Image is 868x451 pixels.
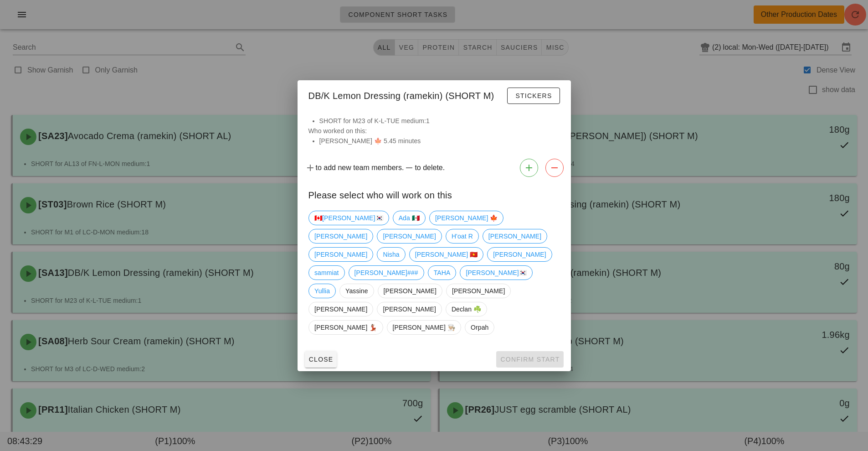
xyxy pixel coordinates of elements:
[466,266,527,280] span: [PERSON_NAME]🇰🇷
[433,266,450,280] span: TAHA
[507,88,560,104] button: Stickers
[515,92,552,99] span: Stickers
[319,116,560,126] li: SHORT for M23 of K-L-TUE medium:1
[314,229,367,243] span: [PERSON_NAME]
[383,248,399,261] span: Nisha
[345,284,368,298] span: Yassine
[314,321,377,334] span: [PERSON_NAME] 💃🏽
[298,155,571,181] div: to add new team members. to delete.
[314,248,367,261] span: [PERSON_NAME]
[392,321,455,334] span: [PERSON_NAME] 👨🏼‍🍳
[314,266,339,280] span: sammiat
[488,229,541,243] span: [PERSON_NAME]
[314,302,367,316] span: [PERSON_NAME]
[451,302,481,316] span: Declan ☘️
[298,80,571,109] div: DB/K Lemon Dressing (ramekin) (SHORT M)
[319,136,560,146] li: [PERSON_NAME] 🍁 5.45 minutes
[305,351,337,368] button: Close
[452,284,505,298] span: [PERSON_NAME]
[383,284,436,298] span: [PERSON_NAME]
[314,211,383,225] span: 🇨🇦[PERSON_NAME]🇰🇷
[314,284,330,298] span: Yullia
[298,116,571,155] div: Who worked on this:
[383,302,436,316] span: [PERSON_NAME]
[493,248,546,261] span: [PERSON_NAME]
[451,229,473,243] span: H'oat R
[471,321,488,334] span: Orpah
[298,181,571,207] div: Please select who will work on this
[308,356,334,363] span: Close
[398,211,419,225] span: Ada 🇲🇽
[383,229,436,243] span: [PERSON_NAME]
[415,248,478,261] span: [PERSON_NAME] 🇻🇳
[354,266,418,280] span: [PERSON_NAME]###
[435,211,498,225] span: [PERSON_NAME] 🍁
